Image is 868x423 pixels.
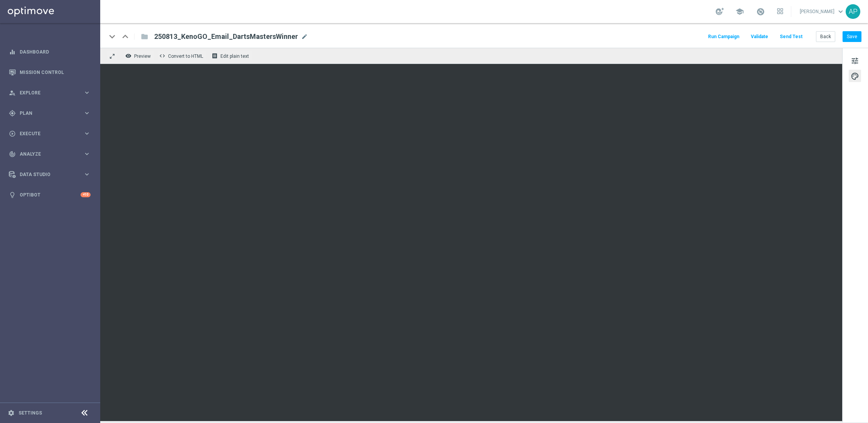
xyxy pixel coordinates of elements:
div: AP [846,4,860,19]
span: school [735,7,744,16]
span: tune [851,56,859,66]
i: track_changes [9,151,16,158]
span: mode_edit [301,33,308,40]
span: code [159,53,165,59]
i: keyboard_arrow_right [83,109,91,117]
div: Plan [9,110,83,117]
span: keyboard_arrow_down [836,7,845,16]
button: play_circle_outline Execute keyboard_arrow_right [8,131,91,137]
i: settings [8,410,15,416]
i: lightbulb [9,191,16,198]
i: remove_red_eye [125,53,131,59]
button: Data Studio keyboard_arrow_right [8,171,91,178]
span: Plan [20,111,83,116]
button: gps_fixed Plan keyboard_arrow_right [8,110,91,116]
i: keyboard_arrow_right [83,89,91,96]
button: Mission Control [8,69,91,76]
a: Mission Control [20,62,91,82]
span: Data Studio [20,172,83,177]
i: person_search [9,89,16,96]
a: [PERSON_NAME]keyboard_arrow_down [799,6,846,17]
div: Explore [9,89,83,96]
div: Execute [9,130,83,137]
span: Execute [20,131,83,136]
i: keyboard_arrow_right [83,171,91,178]
button: Send Test [779,32,804,42]
button: Save [843,31,861,42]
button: Validate [750,32,769,42]
div: Optibot [9,185,91,205]
a: Dashboard [20,42,91,62]
span: Analyze [20,152,83,156]
button: person_search Explore keyboard_arrow_right [8,90,91,96]
button: palette [849,70,861,82]
span: 250813_KenoGO_Email_DartsMastersWinner [154,32,298,41]
button: remove_red_eye Preview [123,51,154,61]
i: receipt [212,53,218,59]
button: code Convert to HTML [157,51,207,61]
div: Data Studio [9,171,83,178]
span: Preview [134,54,151,59]
div: +10 [81,192,91,197]
a: Optibot [20,185,81,205]
button: receipt Edit plain text [210,51,252,61]
button: track_changes Analyze keyboard_arrow_right [8,151,91,157]
i: play_circle_outline [9,130,16,137]
span: Convert to HTML [168,54,203,59]
button: lightbulb Optibot +10 [8,192,91,198]
i: keyboard_arrow_right [83,130,91,137]
span: palette [851,71,859,81]
span: Validate [751,34,768,39]
i: keyboard_arrow_right [83,150,91,158]
div: Dashboard [9,42,91,62]
button: equalizer Dashboard [8,49,91,55]
div: Mission Control [9,62,91,82]
button: Back [816,31,835,42]
button: Run Campaign [707,32,740,42]
span: Explore [20,91,83,95]
i: gps_fixed [9,110,16,117]
span: Edit plain text [220,54,249,59]
button: tune [849,54,861,67]
i: equalizer [9,49,16,55]
div: Analyze [9,151,83,158]
a: Settings [19,411,42,415]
